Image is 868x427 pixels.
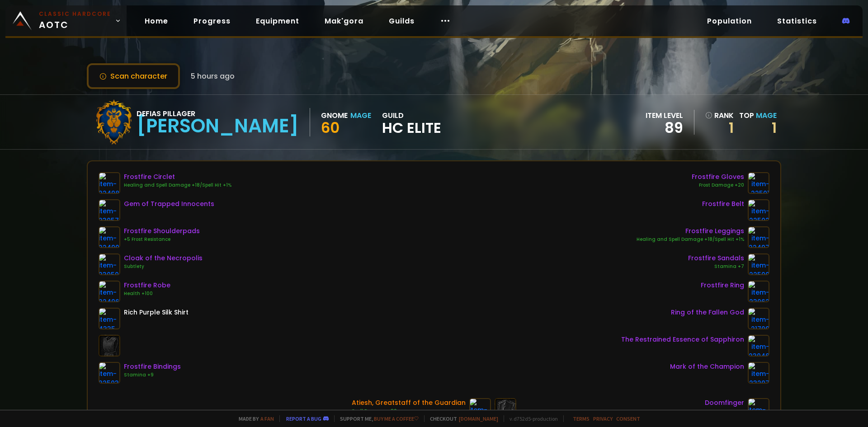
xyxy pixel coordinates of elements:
[424,415,498,422] span: Checkout
[692,172,744,182] div: Frostfire Gloves
[748,308,769,329] img: item-21709
[748,281,769,302] img: item-23062
[124,290,170,297] div: Health +100
[748,362,769,384] img: item-23207
[286,415,321,422] a: Report a bug
[124,371,181,379] div: Stamina +9
[700,12,759,30] a: Population
[374,415,419,422] a: Buy me a coffee
[124,263,203,270] div: Subtlety
[99,172,120,194] img: item-22498
[469,398,491,420] img: item-22589
[39,10,111,32] span: AOTC
[352,408,466,415] div: Spell Damage +30
[99,362,120,384] img: item-22503
[671,308,744,317] div: Ring of the Fallen God
[748,199,769,221] img: item-22502
[382,12,422,30] a: Guilds
[382,121,441,135] span: HC Elite
[124,236,200,243] div: +5 Frost Resistance
[124,362,181,371] div: Frostfire Bindings
[99,226,120,248] img: item-22499
[321,110,348,121] div: Gnome
[504,415,558,422] span: v. d752d5 - production
[756,110,777,121] span: Mage
[637,236,744,243] div: Healing and Spell Damage +18/Spell Hit +1%
[137,12,175,30] a: Home
[321,117,340,138] span: 60
[702,199,744,209] div: Frostfire Belt
[124,308,189,317] div: Rich Purple Silk Shirt
[124,182,231,189] div: Healing and Spell Damage +18/Spell Hit +1%
[191,70,235,82] span: 5 hours ago
[87,63,180,89] button: Scan character
[352,398,466,408] div: Atiesh, Greatstaff of the Guardian
[772,117,777,138] a: 1
[646,110,683,121] div: item level
[350,110,371,121] div: Mage
[688,263,744,270] div: Stamina +7
[5,5,127,36] a: Classic HardcoreAOTC
[701,281,744,290] div: Frostfire Ring
[124,172,231,182] div: Frostfire Circlet
[705,110,734,121] div: rank
[770,12,824,30] a: Statistics
[249,12,307,30] a: Equipment
[748,172,769,194] img: item-22501
[688,253,744,263] div: Frostfire Sandals
[621,335,744,344] div: The Restrained Essence of Sapphiron
[748,253,769,275] img: item-22500
[260,415,274,422] a: a fan
[124,199,214,209] div: Gem of Trapped Innocents
[233,415,274,422] span: Made by
[137,119,299,133] div: [PERSON_NAME]
[739,110,777,121] div: Top
[124,226,200,236] div: Frostfire Shoulderpads
[616,415,640,422] a: Consent
[459,415,498,422] a: [DOMAIN_NAME]
[99,199,120,221] img: item-23057
[137,108,299,119] div: Defias Pillager
[637,226,744,236] div: Frostfire Leggings
[124,281,170,290] div: Frostfire Robe
[646,121,683,135] div: 89
[334,415,419,422] span: Support me,
[124,253,203,263] div: Cloak of the Necropolis
[670,362,744,371] div: Mark of the Champion
[705,121,734,135] a: 1
[748,398,769,420] img: item-22821
[186,12,238,30] a: Progress
[317,12,371,30] a: Mak'gora
[593,415,613,422] a: Privacy
[705,398,744,408] div: Doomfinger
[99,253,120,275] img: item-23050
[748,226,769,248] img: item-22497
[39,10,111,18] small: Classic Hardcore
[573,415,590,422] a: Terms
[748,335,769,357] img: item-23046
[692,182,744,189] div: Frost Damage +20
[99,308,120,329] img: item-4335
[99,281,120,302] img: item-22496
[382,110,441,135] div: guild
